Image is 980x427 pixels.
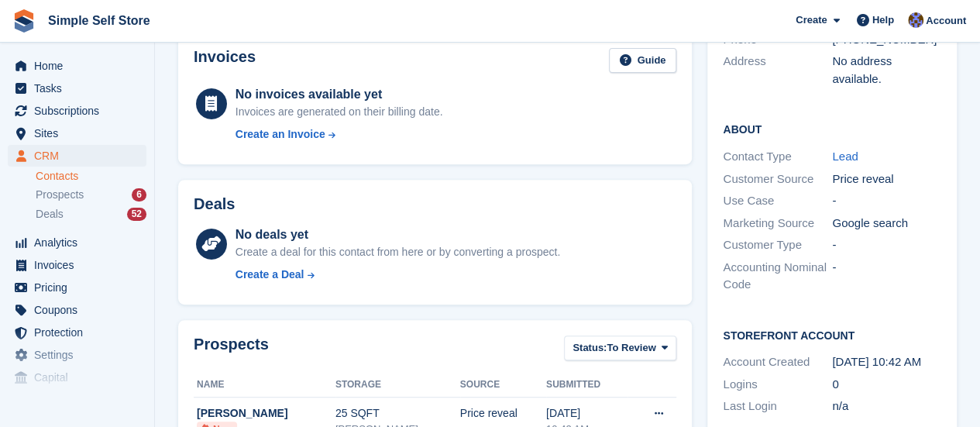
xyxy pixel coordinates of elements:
[832,150,858,163] a: Lead
[194,373,335,398] th: Name
[34,145,127,167] span: CRM
[832,259,941,294] div: -
[8,100,146,122] a: menu
[236,126,325,143] div: Create an Invoice
[8,322,146,343] a: menu
[564,336,676,361] button: Status: To Review
[36,188,84,202] span: Prospects
[872,12,894,28] span: Help
[832,53,941,88] div: No address available.
[34,55,127,77] span: Home
[8,232,146,253] a: menu
[197,405,335,422] div: [PERSON_NAME]
[8,367,146,388] a: menu
[34,277,127,298] span: Pricing
[723,398,832,415] div: Last Login
[723,376,832,394] div: Logins
[8,254,146,276] a: menu
[194,336,269,364] h2: Prospects
[908,12,923,28] img: Sharon Hughes
[34,322,127,343] span: Protection
[723,170,832,188] div: Customer Source
[194,195,235,213] h2: Deals
[796,12,827,28] span: Create
[723,53,832,88] div: Address
[832,215,941,232] div: Google search
[607,340,655,356] span: To Review
[723,121,941,136] h2: About
[832,353,941,371] div: [DATE] 10:42 AM
[832,236,941,254] div: -
[36,207,64,222] span: Deals
[8,299,146,321] a: menu
[832,170,941,188] div: Price reveal
[236,244,560,260] div: Create a deal for this contact from here or by converting a prospect.
[723,327,941,343] h2: Storefront Account
[194,48,256,74] h2: Invoices
[8,277,146,298] a: menu
[34,100,127,122] span: Subscriptions
[546,405,628,422] div: [DATE]
[42,8,156,33] a: Simple Self Store
[34,344,127,366] span: Settings
[8,122,146,144] a: menu
[723,215,832,232] div: Marketing Source
[236,267,560,283] a: Create a Deal
[335,373,460,398] th: Storage
[236,104,443,120] div: Invoices are generated on their billing date.
[36,206,146,222] a: Deals 52
[34,232,127,253] span: Analytics
[460,373,546,398] th: Source
[460,405,546,422] div: Price reveal
[236,226,560,244] div: No deals yet
[723,259,832,294] div: Accounting Nominal Code
[8,344,146,366] a: menu
[573,340,607,356] span: Status:
[34,77,127,99] span: Tasks
[723,148,832,166] div: Contact Type
[132,188,146,201] div: 6
[36,169,146,184] a: Contacts
[34,122,127,144] span: Sites
[34,254,127,276] span: Invoices
[723,192,832,210] div: Use Case
[723,236,832,254] div: Customer Type
[832,398,941,415] div: n/a
[236,267,304,283] div: Create a Deal
[723,353,832,371] div: Account Created
[236,126,443,143] a: Create an Invoice
[832,376,941,394] div: 0
[335,405,460,422] div: 25 SQFT
[34,299,127,321] span: Coupons
[34,367,127,388] span: Capital
[926,13,966,29] span: Account
[8,55,146,77] a: menu
[36,187,146,203] a: Prospects 6
[546,373,628,398] th: Submitted
[236,85,443,104] div: No invoices available yet
[832,192,941,210] div: -
[8,145,146,167] a: menu
[8,77,146,99] a: menu
[12,9,36,33] img: stora-icon-8386f47178a22dfd0bd8f6a31ec36ba5ce8667c1dd55bd0f319d3a0aa187defe.svg
[127,208,146,221] div: 52
[609,48,677,74] a: Guide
